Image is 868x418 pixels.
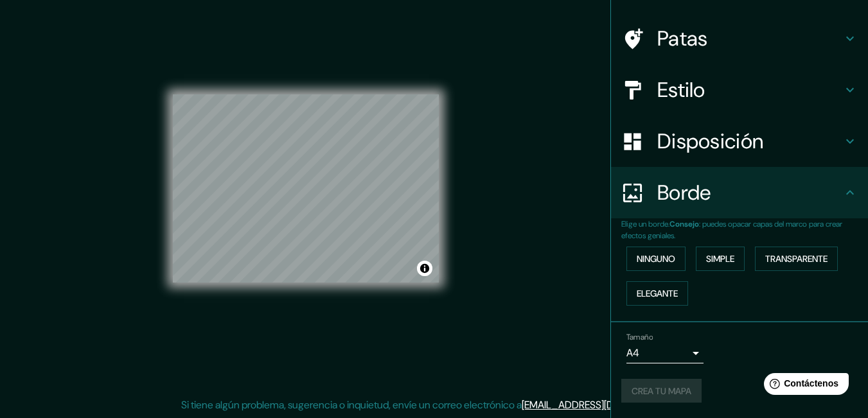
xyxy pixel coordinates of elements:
[611,64,868,116] div: Estilo
[417,261,432,276] button: Activar o desactivar atribución
[657,128,763,155] font: Disposición
[611,13,868,64] div: Patas
[657,76,705,103] font: Estilo
[626,281,688,306] button: Elegante
[657,179,711,206] font: Borde
[754,368,854,404] iframe: Lanzador de widgets de ayuda
[181,398,522,412] font: Si tiene algún problema, sugerencia o inquietud, envíe un correo electrónico a
[626,343,704,363] div: A4
[626,346,639,360] font: A4
[621,219,669,229] font: Elige un borde.
[611,167,868,218] div: Borde
[669,219,699,229] font: Consejo
[706,253,734,265] font: Simple
[696,247,745,271] button: Simple
[626,332,653,342] font: Tamaño
[637,253,675,265] font: Ninguno
[621,219,842,241] font: : puedes opacar capas del marco para crear efectos geniales.
[765,253,828,265] font: Transparente
[637,288,678,299] font: Elegante
[755,247,838,271] button: Transparente
[626,247,686,271] button: Ninguno
[173,94,439,283] canvas: Mapa
[611,116,868,167] div: Disposición
[522,398,680,412] a: [EMAIL_ADDRESS][DOMAIN_NAME]
[657,25,708,52] font: Patas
